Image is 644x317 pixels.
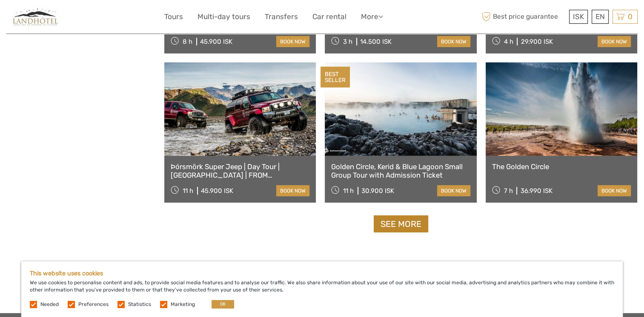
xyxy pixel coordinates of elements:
[312,11,346,23] a: Car rental
[21,261,623,317] div: We use cookies to personalise content and ads, to provide social media features and to analyse ou...
[98,13,108,23] button: Open LiveChat chat widget
[276,36,309,47] a: book now
[171,301,195,308] label: Marketing
[573,12,584,21] span: ISK
[12,15,96,22] p: We're away right now. Please check back later!
[30,270,614,277] h5: This website uses cookies
[480,10,567,24] span: Best price guarantee
[598,185,631,196] a: book now
[437,185,470,196] a: book now
[437,36,470,47] a: book now
[183,38,192,45] span: 8 h
[200,38,232,45] div: 45.900 ISK
[504,187,512,195] span: 7 h
[492,162,631,171] a: The Golden Circle
[171,162,309,180] a: Þórsmörk Super Jeep | Day Tour | [GEOGRAPHIC_DATA] | FROM [GEOGRAPHIC_DATA]
[521,38,552,45] div: 29.900 ISK
[331,162,470,180] a: Golden Circle, Kerid & Blue Lagoon Small Group Tour with Admission Ticket
[374,215,428,233] a: See more
[164,11,183,23] a: Tours
[321,67,350,88] div: BEST SELLER
[360,38,392,45] div: 14.500 ISK
[6,6,65,27] img: 794-4d1e71b2-5dd0-4a39-8cc1-b0db556bc61e_logo_small.jpg
[128,301,151,308] label: Statistics
[520,187,552,195] div: 36.990 ISK
[361,11,383,23] a: More
[343,187,354,195] span: 11 h
[598,36,631,47] a: book now
[504,38,513,45] span: 4 h
[197,11,250,23] a: Multi-day tours
[592,10,609,24] div: EN
[276,185,309,196] a: book now
[78,301,109,308] label: Preferences
[343,38,352,45] span: 3 h
[183,187,193,195] span: 11 h
[361,187,394,195] div: 30.900 ISK
[40,301,59,308] label: Needed
[212,300,234,309] button: OK
[627,12,634,21] span: 0
[201,187,233,195] div: 45.900 ISK
[265,11,298,23] a: Transfers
